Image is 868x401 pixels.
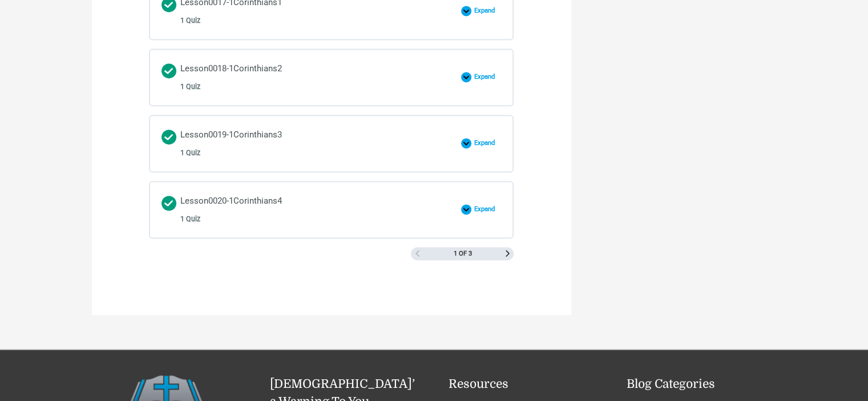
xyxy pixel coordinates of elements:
span: Expand [471,73,502,81]
div: Lesson0019-1Corinthians3 [180,127,282,160]
button: Expand [461,138,502,148]
a: Completed Lesson0019-1Corinthians3 1 Quiz [162,127,455,160]
span: 1 of 3 [453,250,471,257]
h2: Blog Categories [627,375,777,394]
h2: Resources [449,375,599,394]
span: Expand [471,139,502,147]
a: Completed Lesson0018-1Corinthians2 1 Quiz [162,61,455,94]
a: Next Page [504,250,511,257]
span: 1 Quiz [180,17,200,25]
span: 1 Quiz [180,83,200,91]
div: Completed [162,129,176,144]
button: Expand [461,6,502,16]
span: 1 Quiz [180,215,200,223]
button: Expand [461,72,502,82]
a: Completed Lesson0020-1Corinthians4 1 Quiz [162,193,455,226]
button: Expand [461,204,502,214]
span: Expand [471,205,502,213]
span: Expand [471,7,502,15]
div: Lesson0020-1Corinthians4 [180,193,282,226]
div: Completed [162,63,176,78]
span: 1 Quiz [180,149,200,157]
div: Completed [162,196,176,210]
div: Lesson0018-1Corinthians2 [180,61,282,94]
